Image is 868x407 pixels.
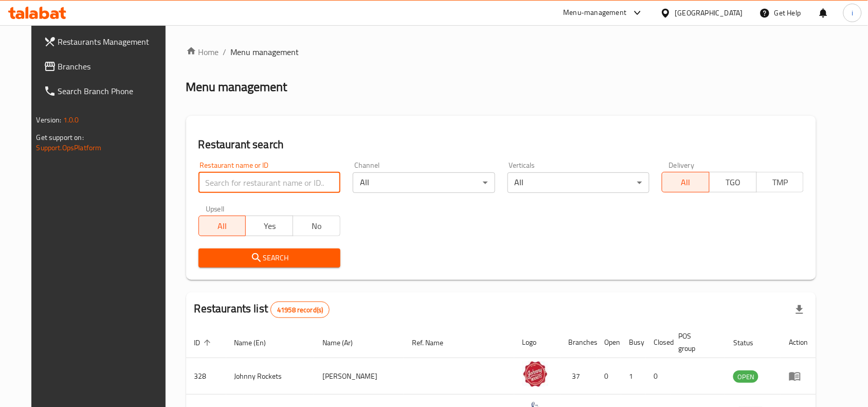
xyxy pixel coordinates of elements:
[198,216,246,236] button: All
[596,358,621,395] td: 0
[186,46,219,58] a: Home
[679,330,713,355] span: POS group
[245,216,293,236] button: Yes
[560,358,596,395] td: 37
[58,36,168,48] span: Restaurants Management
[314,358,404,395] td: [PERSON_NAME]
[194,301,330,318] h2: Restaurants list
[223,46,227,58] li: /
[198,249,340,268] button: Search
[37,113,62,127] span: Version:
[270,302,330,318] div: Total records count
[198,172,340,193] input: Search for restaurant name or ID..
[756,172,804,192] button: TMP
[646,358,671,395] td: 0
[646,327,671,358] th: Closed
[733,371,758,383] span: OPEN
[58,85,168,97] span: Search Branch Phone
[293,216,340,236] button: No
[514,327,560,358] th: Logo
[621,327,646,358] th: Busy
[564,7,627,19] div: Menu-management
[733,337,767,349] span: Status
[781,327,816,358] th: Action
[761,175,800,190] span: TMP
[207,252,332,264] span: Search
[675,7,743,19] div: [GEOGRAPHIC_DATA]
[322,337,366,349] span: Name (Ar)
[353,172,495,193] div: All
[35,79,176,103] a: Search Branch Phone
[596,327,621,358] th: Open
[35,54,176,79] a: Branches
[522,361,548,387] img: Johnny Rockets
[508,172,649,193] div: All
[666,175,706,190] span: All
[37,141,102,154] a: Support.OpsPlatform
[186,46,817,58] nav: breadcrumb
[709,172,757,192] button: TGO
[297,219,336,234] span: No
[58,60,168,73] span: Branches
[231,46,299,58] span: Menu management
[186,358,226,395] td: 328
[662,172,710,192] button: All
[37,131,84,144] span: Get support on:
[669,162,695,169] label: Delivery
[412,337,457,349] span: Ref. Name
[271,305,329,315] span: 41958 record(s)
[852,7,853,19] span: i
[789,370,808,382] div: Menu
[787,297,812,322] div: Export file
[206,205,225,213] label: Upsell
[234,337,280,349] span: Name (En)
[226,358,315,395] td: Johnny Rockets
[560,327,596,358] th: Branches
[198,137,804,152] h2: Restaurant search
[35,29,176,54] a: Restaurants Management
[63,113,79,127] span: 1.0.0
[250,219,289,234] span: Yes
[621,358,646,395] td: 1
[186,79,287,95] h2: Menu management
[194,337,214,349] span: ID
[714,175,753,190] span: TGO
[203,219,242,234] span: All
